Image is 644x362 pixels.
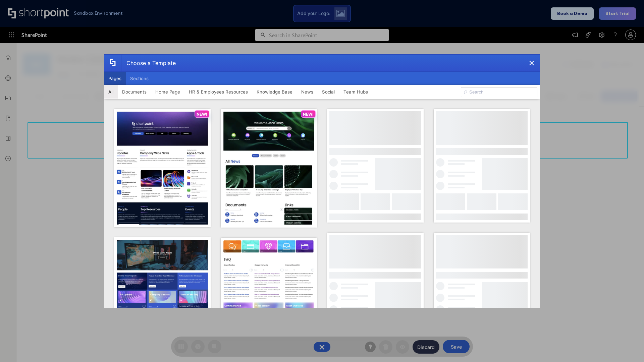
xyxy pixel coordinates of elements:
button: News [297,85,318,99]
button: Social [318,85,339,99]
button: All [104,85,118,99]
button: Home Page [151,85,184,99]
button: HR & Employees Resources [184,85,252,99]
div: Choose a Template [121,55,176,71]
div: template selector [104,54,540,308]
button: Team Hubs [339,85,372,99]
button: Documents [118,85,151,99]
p: NEW! [303,112,314,117]
button: Knowledge Base [252,85,297,99]
iframe: Chat Widget [610,330,644,362]
p: NEW! [197,112,207,117]
input: Search [461,87,537,97]
button: Sections [126,72,153,85]
button: Pages [104,72,126,85]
